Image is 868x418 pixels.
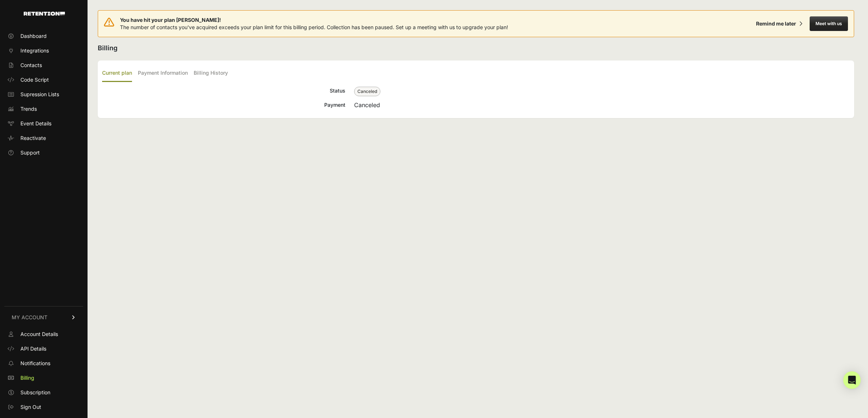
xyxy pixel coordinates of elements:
label: Billing History [194,65,228,82]
a: Account Details [4,328,83,340]
span: Canceled [354,87,380,96]
span: MY ACCOUNT [12,314,47,321]
a: Subscription [4,387,83,398]
span: Dashboard [20,32,47,40]
span: Support [20,149,40,156]
span: Event Details [20,120,51,127]
a: Billing [4,372,83,384]
button: Meet with us [810,16,848,31]
div: Payment [102,101,345,109]
div: Open Intercom Messenger [843,371,861,389]
a: MY ACCOUNT [4,306,83,328]
span: Supression Lists [20,91,59,98]
a: Supression Lists [4,89,83,100]
label: Current plan [102,65,132,82]
span: The number of contacts you've acquired exceeds your plan limit for this billing period. Collectio... [120,24,508,30]
a: Event Details [4,118,83,129]
a: Dashboard [4,30,83,42]
a: Integrations [4,45,83,56]
a: API Details [4,343,83,355]
a: Code Script [4,74,83,86]
span: API Details [20,345,46,352]
span: You have hit your plan [PERSON_NAME]! [120,16,508,24]
span: Code Script [20,76,49,83]
span: Account Details [20,331,58,338]
img: Retention.com [24,12,65,16]
a: Reactivate [4,132,83,144]
a: Support [4,147,83,159]
button: Remind me later [753,17,805,30]
span: Subscription [20,389,50,396]
span: Billing [20,374,34,382]
h2: Billing [98,43,854,53]
span: Reactivate [20,134,46,142]
a: Sign Out [4,401,83,413]
a: Contacts [4,59,83,71]
div: Remind me later [756,20,796,27]
span: Trends [20,105,37,113]
div: Status [102,86,345,96]
span: Sign Out [20,403,41,411]
span: Integrations [20,47,49,54]
a: Trends [4,103,83,115]
a: Notifications [4,358,83,369]
span: Contacts [20,62,42,69]
div: Canceled [354,101,850,109]
label: Payment Information [138,65,188,82]
span: Notifications [20,360,50,367]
